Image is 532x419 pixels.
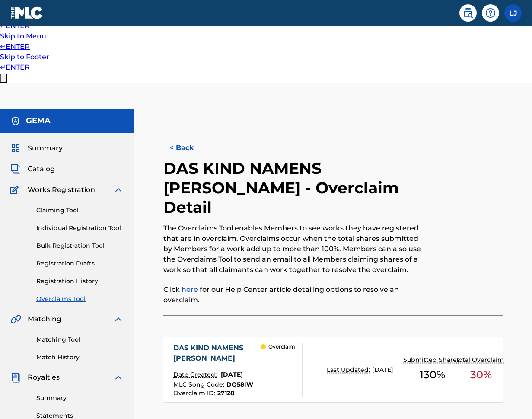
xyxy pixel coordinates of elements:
[459,4,477,22] a: Public Search
[173,381,226,388] span: MLC Song Code :
[26,116,51,126] h5: GEMA
[10,185,22,195] img: Works Registration
[36,224,124,233] a: Individual Registration Tool
[36,393,124,403] a: Summary
[28,185,95,195] span: Works Registration
[163,223,425,275] p: The Overclaims Tool enables Members to see works they have registered that are in overclaim. Over...
[28,164,55,174] span: Catalog
[36,277,124,286] a: Registration History
[463,8,473,18] img: search
[10,143,63,154] a: SummarySummary
[10,143,21,154] img: Summary
[173,370,219,379] p: Date Created:
[163,285,425,305] p: Click for our Help Center article detailing options to resolve an overclaim.
[226,381,253,388] span: DQ58IW
[217,389,234,397] span: 27128
[36,259,124,268] a: Registration Drafts
[10,314,21,324] img: Matching
[36,241,124,250] a: Bulk Registration Tool
[221,371,243,378] span: [DATE]
[173,389,217,397] span: Overclaim ID :
[504,4,522,22] div: User Menu
[10,6,44,19] img: MLC Logo
[113,372,124,383] img: expand
[36,206,124,215] a: Claiming Tool
[182,285,198,294] a: here
[113,314,124,324] img: expand
[10,116,21,126] img: Accounts
[372,366,393,374] span: [DATE]
[403,355,462,365] p: Submitted Shares
[163,337,503,402] a: DAS KIND NAMENS [PERSON_NAME]Date Created:[DATE]MLC Song Code:DQ58IWOverclaim ID:27128 OverclaimL...
[482,4,499,22] div: Help
[485,8,496,18] img: help
[470,367,492,383] span: 30 %
[163,159,425,217] h2: DAS KIND NAMENS [PERSON_NAME] - Overclaim Detail
[173,343,261,364] div: DAS KIND NAMENS [PERSON_NAME]
[420,367,445,383] span: 130 %
[456,355,506,365] p: Total Overclaim
[508,279,532,349] iframe: Resource Center
[28,372,60,383] span: Royalties
[268,343,295,351] p: Overclaim
[36,353,124,362] a: Match History
[10,372,21,383] img: Royalties
[10,164,55,174] a: CatalogCatalog
[36,335,124,344] a: Matching Tool
[163,137,215,159] button: < Back
[36,294,124,304] a: Overclaims Tool
[113,185,124,195] img: expand
[28,143,63,154] span: Summary
[10,164,21,174] img: Catalog
[327,365,372,374] p: Last Updated:
[28,314,61,324] span: Matching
